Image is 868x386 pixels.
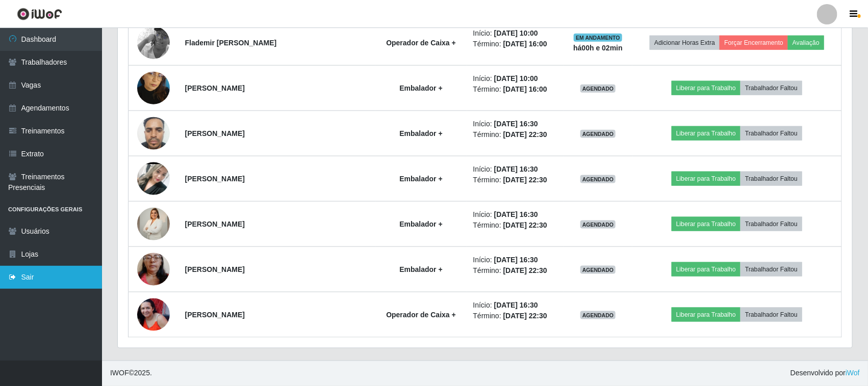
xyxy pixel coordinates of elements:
[672,262,741,277] button: Liberar para Trabalho
[137,240,170,298] img: 1755643695220.jpeg
[185,39,277,47] strong: Flademir [PERSON_NAME]
[574,34,622,42] span: EM ANDAMENTO
[399,265,442,273] strong: Embalador +
[650,36,720,50] button: Adicionar Horas Extra
[720,36,788,50] button: Forçar Encerramento
[503,176,547,184] time: [DATE] 22:30
[137,112,170,155] img: 1735509810384.jpeg
[110,368,152,379] span: © 2025 .
[137,59,170,117] img: 1755557460272.jpeg
[580,130,616,138] span: AGENDADO
[473,129,558,140] li: Término:
[137,196,170,253] img: 1759019175728.jpeg
[580,311,616,319] span: AGENDADO
[494,74,538,82] time: [DATE] 10:00
[741,81,802,95] button: Trabalhador Faltou
[494,29,538,37] time: [DATE] 10:00
[399,220,442,228] strong: Embalador +
[672,217,741,231] button: Liberar para Trabalho
[399,175,442,183] strong: Embalador +
[137,298,170,331] img: 1743338839822.jpeg
[137,143,170,215] img: 1755712424414.jpeg
[473,84,558,95] li: Término:
[399,84,442,92] strong: Embalador +
[137,14,170,72] img: 1677862473540.jpeg
[386,311,456,319] strong: Operador de Caixa +
[185,175,245,183] strong: [PERSON_NAME]
[503,312,547,320] time: [DATE] 22:30
[741,217,802,231] button: Trabalhador Faltou
[494,120,538,128] time: [DATE] 16:30
[494,256,538,264] time: [DATE] 16:30
[672,81,741,95] button: Liberar para Trabalho
[503,221,547,229] time: [DATE] 22:30
[741,126,802,141] button: Trabalhador Faltou
[573,44,623,52] strong: há 00 h e 02 min
[494,210,538,218] time: [DATE] 16:30
[741,172,802,186] button: Trabalhador Faltou
[503,40,547,48] time: [DATE] 16:00
[473,209,558,220] li: Início:
[788,36,824,50] button: Avaliação
[846,369,860,377] a: iWof
[741,308,802,322] button: Trabalhador Faltou
[185,311,245,319] strong: [PERSON_NAME]
[580,175,616,183] span: AGENDADO
[580,85,616,93] span: AGENDADO
[473,28,558,39] li: Início:
[503,130,547,139] time: [DATE] 22:30
[473,119,558,129] li: Início:
[399,129,442,137] strong: Embalador +
[672,126,741,141] button: Liberar para Trabalho
[185,84,245,92] strong: [PERSON_NAME]
[110,369,129,377] span: IWOF
[473,265,558,276] li: Término:
[473,73,558,84] li: Início:
[494,301,538,309] time: [DATE] 16:30
[473,311,558,321] li: Término:
[185,129,245,137] strong: [PERSON_NAME]
[17,8,62,20] img: CoreUI Logo
[494,165,538,173] time: [DATE] 16:30
[503,85,547,93] time: [DATE] 16:00
[672,172,741,186] button: Liberar para Trabalho
[473,255,558,265] li: Início:
[741,262,802,277] button: Trabalhador Faltou
[672,308,741,322] button: Liberar para Trabalho
[473,220,558,231] li: Término:
[473,300,558,311] li: Início:
[386,39,456,47] strong: Operador de Caixa +
[503,266,547,274] time: [DATE] 22:30
[185,220,245,228] strong: [PERSON_NAME]
[473,39,558,49] li: Término:
[473,164,558,175] li: Início:
[185,265,245,273] strong: [PERSON_NAME]
[473,175,558,185] li: Término:
[580,220,616,229] span: AGENDADO
[790,368,860,379] span: Desenvolvido por
[580,266,616,274] span: AGENDADO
